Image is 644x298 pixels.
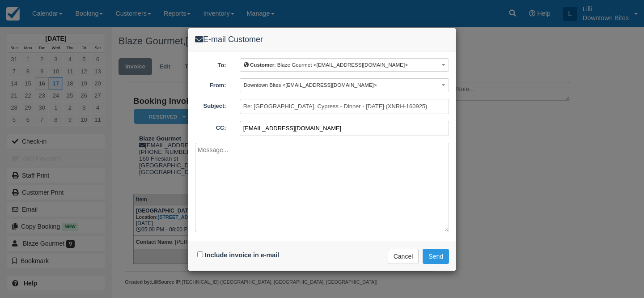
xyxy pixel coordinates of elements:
[188,78,233,90] label: From:
[195,35,449,44] h4: E-mail Customer
[244,82,377,88] span: Downtown Bites <[EMAIL_ADDRESS][DOMAIN_NAME]>
[188,99,233,111] label: Subject:
[188,121,233,132] label: CC:
[388,249,419,264] button: Cancel
[423,249,449,264] button: Send
[205,251,279,259] label: Include invoice in e-mail
[240,78,449,92] button: Downtown Bites <[EMAIL_ADDRESS][DOMAIN_NAME]>
[188,58,233,70] label: To:
[244,62,408,68] span: : Blaze Gourmet <[EMAIL_ADDRESS][DOMAIN_NAME]>
[250,62,274,68] b: Customer
[240,58,449,72] button: Customer: Blaze Gourmet <[EMAIL_ADDRESS][DOMAIN_NAME]>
